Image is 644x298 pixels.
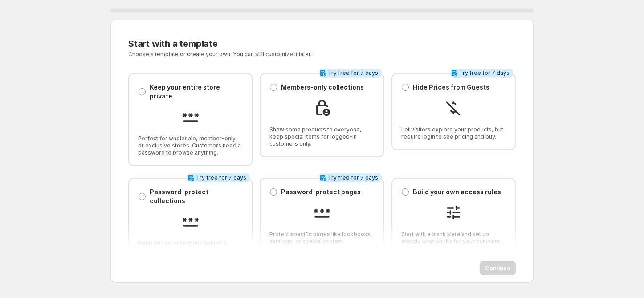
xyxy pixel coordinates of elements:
[196,174,246,181] span: Try free for 7 days
[413,188,501,196] p: Build your own access rules
[138,240,243,261] span: Keep certain collections behind a password while the rest of your store is open.
[328,69,378,77] span: Try free for 7 days
[138,135,243,156] span: Perfect for wholesale, member-only, or exclusive stores. Customers need a password to browse anyt...
[182,108,200,126] img: Keep your entire store private
[459,69,509,77] span: Try free for 7 days
[401,231,506,245] span: Start with a blank slate and set up exactly what works for your business.
[328,174,378,181] span: Try free for 7 days
[182,212,200,230] img: Password-protect collections
[150,188,243,205] p: Password-protect collections
[269,231,374,245] span: Protect specific pages like lookbooks, catalogs, or special content.
[313,99,331,117] img: Members-only collections
[150,83,243,101] p: Keep your entire store private
[281,188,361,196] p: Password-protect pages
[401,126,506,140] span: Let visitors explore your products, but require login to see pricing and buy.
[444,99,462,117] img: Hide Prices from Guests
[128,38,218,49] span: Start with a template
[413,83,489,92] p: Hide Prices from Guests
[313,204,331,221] img: Password-protect pages
[444,204,462,221] img: Build your own access rules
[269,126,374,147] span: Show some products to everyone, keep special items for logged-in customers only.
[128,51,410,58] p: Choose a template or create your own. You can still customize it later.
[281,83,364,92] p: Members-only collections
